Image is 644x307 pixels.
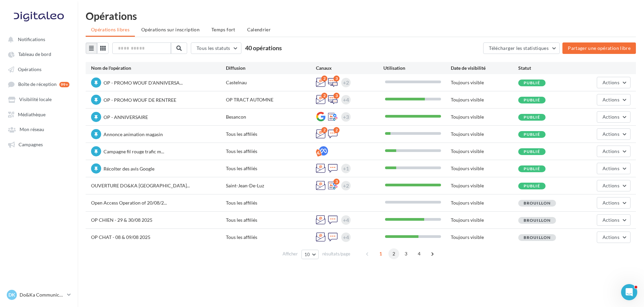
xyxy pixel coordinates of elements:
div: +4 [343,95,349,104]
span: Actions [603,200,619,206]
a: Médiathèque [4,108,74,120]
button: Télécharger les statistiques [483,42,560,54]
div: Tous les affiliés [226,148,316,155]
span: Publié [524,166,540,171]
span: Publié [524,97,540,102]
span: Publié [524,183,540,188]
span: Afficher [283,251,298,257]
span: Actions [603,97,619,102]
span: Brouillon [524,235,551,240]
button: Notifications [4,33,71,45]
span: Actions [603,131,619,137]
span: Opérations sur inscription [141,27,200,32]
div: 3 [333,93,340,99]
div: +2 [343,78,349,87]
div: Tous les affiliés [226,217,316,223]
span: résultats/page [322,251,350,257]
span: 40 opérations [245,44,282,52]
button: Actions [597,214,631,226]
div: +1 [343,164,349,173]
span: Actions [603,217,619,223]
span: Temps fort [211,27,235,32]
span: Récolter des avis Google [104,166,154,172]
div: +2 [343,181,349,190]
span: Annonce animation magasin [104,131,163,137]
div: 99+ [59,82,69,87]
span: OP - PROMO WOUF D'ANNIVERSA... [104,80,183,86]
div: Toujours visible [451,131,518,137]
span: Médiathèque [18,112,46,117]
p: Do&Ka Communication [20,291,64,298]
a: Boîte de réception 99+ [4,78,74,90]
div: Toujours visible [451,148,518,155]
button: Actions [597,163,631,174]
iframe: Intercom live chat [621,284,637,300]
div: Tous les affiliés [226,234,316,241]
div: 2 [321,93,327,99]
div: Toujours visible [451,79,518,86]
div: Toujours visible [451,96,518,103]
span: Actions [603,183,619,188]
span: Boîte de réception [18,82,57,87]
div: Toujours visible [451,165,518,172]
button: Actions [597,180,631,191]
button: Actions [597,128,631,140]
span: Actions [603,80,619,85]
span: Campagne fil rouge trafic m... [104,149,164,154]
div: 2 [321,75,327,82]
div: Toujours visible [451,217,518,223]
div: Tous les affiliés [226,131,316,137]
span: Brouillon [524,201,551,206]
button: Actions [597,94,631,105]
span: 2 [388,248,399,259]
span: Actions [603,114,619,120]
span: Tableau de bord [18,52,51,57]
button: Partager une opération libre [562,42,636,54]
div: Canaux [316,65,383,71]
div: Saint-Jean-De-Luz [226,182,316,189]
div: Opérations [86,11,636,21]
span: Télécharger les statistiques [489,45,549,51]
button: Actions [597,77,631,88]
a: Campagnes [4,138,74,150]
div: 2 [321,127,327,133]
div: Tous les affiliés [226,199,316,206]
a: Mon réseau [4,123,74,135]
span: Actions [603,165,619,171]
span: Publié [524,132,540,137]
div: Date de visibilité [451,65,518,71]
span: OP - ANNIVERSAIRE [104,114,148,120]
span: Open Access Operation of 20/08/2... [91,200,167,206]
span: 3 [401,248,411,259]
button: Actions [597,146,631,157]
div: Toujours visible [451,182,518,189]
div: Diffusion [226,65,316,71]
button: Tous les statuts [191,42,241,54]
div: Statut [518,65,586,71]
span: DK [8,291,15,298]
span: OUVERTURE DO&KA [GEOGRAPHIC_DATA]... [91,183,190,188]
span: 10 [304,252,310,257]
span: Calendrier [247,27,271,32]
span: Publié [524,149,540,154]
div: 3 [333,179,340,185]
button: 10 [301,250,319,259]
div: Tous les affiliés [226,165,316,172]
button: Actions [597,197,631,209]
span: Brouillon [524,218,551,223]
span: OP - PROMO WOUF DE RENTREE [104,97,176,103]
a: Opérations [4,63,74,75]
div: OP TRACT AUTOMNE [226,96,316,103]
span: Actions [603,234,619,240]
a: Tableau de bord [4,48,74,60]
div: Toujours visible [451,234,518,241]
span: Mon réseau [20,127,44,132]
div: 2 [333,127,340,133]
div: Toujours visible [451,199,518,206]
div: Toujours visible [451,114,518,120]
span: Publié [524,80,540,85]
div: Castelnau [226,79,316,86]
span: OP CHAT - 08 & 09/08 2025 [91,234,150,240]
span: Campagnes [19,142,43,147]
div: Utilisation [383,65,451,71]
